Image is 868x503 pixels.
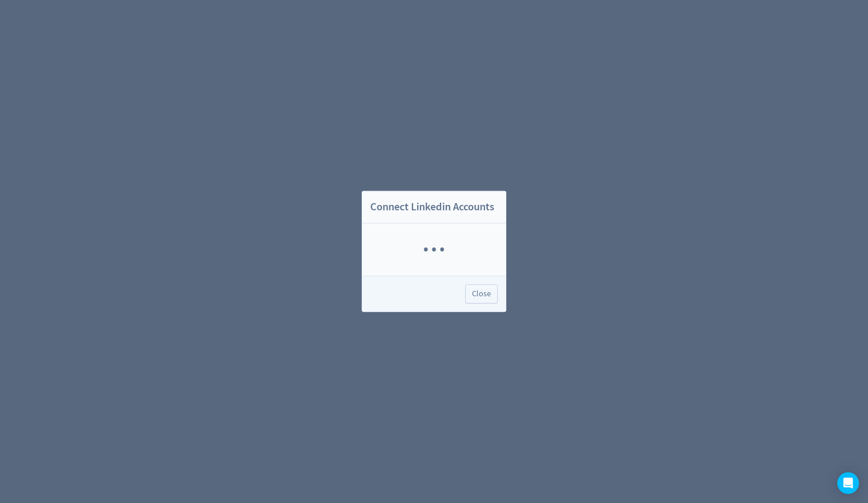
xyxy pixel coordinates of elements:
[430,227,438,272] span: ·
[362,191,506,223] h2: Connect Linkedin Accounts
[438,227,446,272] span: ·
[472,290,491,298] span: Close
[465,285,498,304] button: Close
[837,472,859,494] div: Open Intercom Messenger
[422,227,430,272] span: ·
